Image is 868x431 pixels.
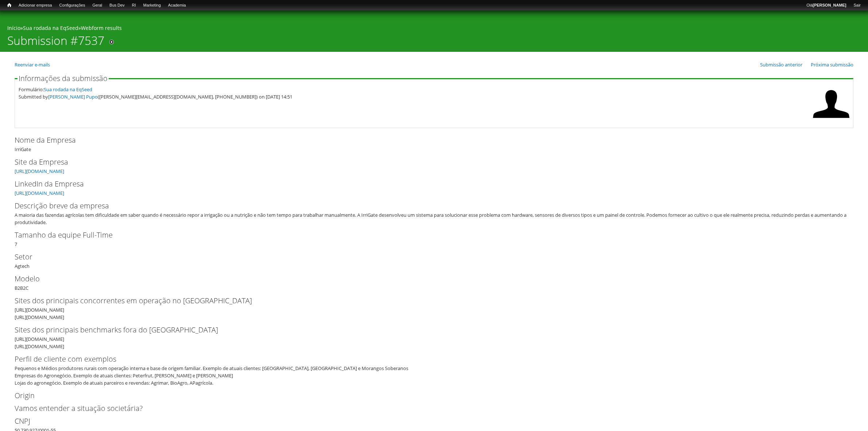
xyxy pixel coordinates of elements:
a: Webform results [81,24,122,31]
label: Tamanho da equipe Full-Time [15,230,841,240]
a: Adicionar empresa [15,2,56,9]
div: Pequenos e Médios produtores rurais com operação interna e base de origem familiar. Exemplo de at... [15,365,849,386]
div: 7 [15,230,853,248]
label: Sites dos principais concorrentes em operação no [GEOGRAPHIC_DATA] [15,295,841,306]
img: Foto de Gabriel Nowacki Pupo [813,86,849,122]
div: IrriGate [15,135,853,153]
label: Site da Empresa [15,157,841,168]
label: Nome da Empresa [15,135,841,146]
legend: Informações da submissão [17,75,109,82]
a: Submissão anterior [760,61,802,68]
div: [URL][DOMAIN_NAME] [URL][DOMAIN_NAME] [15,306,849,321]
label: Origin [15,390,841,401]
label: Descrição breve da empresa [15,200,841,211]
a: Ver perfil do usuário. [813,117,849,124]
a: [PERSON_NAME] Pupo [48,93,98,100]
a: Próxima submissão [811,61,853,68]
div: Formulário: [19,86,809,93]
div: Submitted by ([PERSON_NAME][EMAIL_ADDRESS][DOMAIN_NAME], [PHONE_NUMBER]) on [DATE] 14:51 [19,93,809,100]
label: Perfil de cliente com exemplos [15,354,841,365]
a: Sua rodada na EqSeed [23,24,78,31]
a: Início [4,2,15,9]
div: [URL][DOMAIN_NAME] [URL][DOMAIN_NAME] [15,335,849,350]
a: Olá[PERSON_NAME] [803,2,850,9]
label: Setor [15,251,841,262]
a: Geral [89,2,106,9]
a: Início [7,24,20,31]
div: » » [7,24,861,34]
label: Modelo [15,273,841,284]
a: [URL][DOMAIN_NAME] [15,168,64,174]
strong: [PERSON_NAME] [813,3,846,7]
h2: Vamos entender a situação societária? [15,405,853,412]
a: Configurações [56,2,89,9]
div: B2B2C [15,273,853,292]
a: Sair [850,2,864,9]
span: Início [7,3,11,8]
label: Sites dos principais benchmarks fora do [GEOGRAPHIC_DATA] [15,324,841,335]
a: Bus Dev [106,2,128,9]
label: LinkedIn da Empresa [15,178,841,189]
a: Academia [164,2,190,9]
a: Marketing [140,2,164,9]
a: Sua rodada na EqSeed [44,86,92,93]
div: Agtech [15,251,853,270]
h1: Submission #7537 [7,34,104,52]
label: CNPJ [15,416,841,427]
div: A maioria das fazendas agrícolas tem dificuldade em saber quando é necessário repor a irrigação o... [15,211,849,226]
a: [URL][DOMAIN_NAME] [15,190,64,196]
a: RI [128,2,140,9]
a: Reenviar e-mails [15,61,50,68]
